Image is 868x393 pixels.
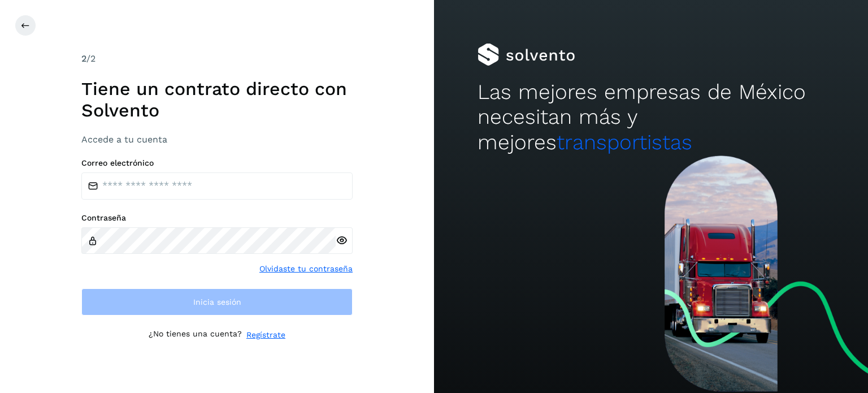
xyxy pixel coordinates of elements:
h2: Las mejores empresas de México necesitan más y mejores [478,80,824,155]
a: Olvidaste tu contraseña [259,263,353,275]
span: Inicia sesión [193,298,241,306]
a: Regístrate [246,329,285,341]
p: ¿No tienes una cuenta? [149,329,242,341]
span: 2 [81,53,86,64]
label: Correo electrónico [81,158,353,168]
h3: Accede a tu cuenta [81,134,353,145]
button: Inicia sesión [81,288,353,316]
div: /2 [81,52,353,66]
h1: Tiene un contrato directo con Solvento [81,78,353,122]
span: transportistas [557,130,692,154]
label: Contraseña [81,213,353,223]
